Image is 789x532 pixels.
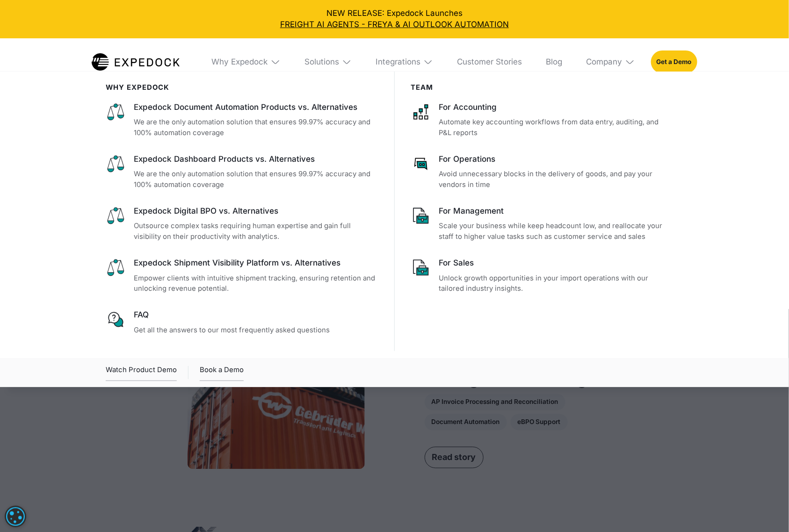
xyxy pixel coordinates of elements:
[368,38,441,86] div: Integrations
[411,102,667,138] a: For AccountingAutomate key accounting workflows from data entry, auditing, and P&L reports
[106,102,378,138] a: Expedock Document Automation Products vs. AlternativesWe are the only automation solution that en...
[134,117,379,138] p: We are the only automation solution that ensures 99.97% accuracy and 100% automation coverage
[106,309,378,335] a: FAQGet all the answers to our most frequently asked questions
[578,38,643,86] div: Company
[742,487,789,532] iframe: Chat Widget
[134,154,379,165] div: Expedock Dashboard Products vs. Alternatives
[106,258,378,294] a: Expedock Shipment Visibility Platform vs. AlternativesEmpower clients with intuitive shipment tra...
[134,169,379,190] p: We are the only automation solution that ensures 99.97% accuracy and 100% automation coverage
[439,258,667,269] div: For Sales
[134,273,379,294] p: Empower clients with intuitive shipment tracking, ensuring retention and unlocking revenue potent...
[8,19,781,30] a: FREIGHT AI AGENTS - FREYA & AI OUTLOOK AUTOMATION
[439,154,667,165] div: For Operations
[106,84,378,92] div: WHy Expedock
[439,117,667,138] p: Automate key accounting workflows from data entry, auditing, and P&L reports
[106,206,378,242] a: Expedock Digital BPO vs. AlternativesOutsource complex tasks requiring human expertise and gain f...
[439,273,667,294] p: Unlock growth opportunities in your import operations with our tailored industry insights.
[134,102,379,113] div: Expedock Document Automation Products vs. Alternatives
[106,364,177,381] a: open lightbox
[439,221,667,242] p: Scale your business while keep headcount low, and reallocate your staff to higher value tasks suc...
[106,154,378,190] a: Expedock Dashboard Products vs. AlternativesWe are the only automation solution that ensures 99.9...
[439,169,667,190] p: Avoid unnecessary blocks in the delivery of goods, and pay your vendors in time
[411,258,667,294] a: For SalesUnlock growth opportunities in your import operations with our tailored industry insights.
[439,102,667,113] div: For Accounting
[200,364,244,381] a: Book a Demo
[134,206,379,217] div: Expedock Digital BPO vs. Alternatives
[8,8,781,30] div: NEW RELEASE: Expedock Launches
[439,206,667,217] div: For Management
[411,154,667,190] a: For OperationsAvoid unnecessary blocks in the delivery of goods, and pay your vendors in time
[203,38,288,86] div: Why Expedock
[134,221,379,242] p: Outsource complex tasks requiring human expertise and gain full visibility on their productivity ...
[297,38,360,86] div: Solutions
[134,309,379,321] div: FAQ
[134,325,379,335] p: Get all the answers to our most frequently asked questions
[411,84,667,92] div: Team
[304,57,339,67] div: Solutions
[134,258,379,269] div: Expedock Shipment Visibility Platform vs. Alternatives
[411,206,667,242] a: For ManagementScale your business while keep headcount low, and reallocate your staff to higher v...
[211,57,268,67] div: Why Expedock
[538,38,570,86] a: Blog
[376,57,420,67] div: Integrations
[586,57,622,67] div: Company
[651,50,697,73] a: Get a Demo
[106,364,177,381] div: Watch Product Demo
[449,38,530,86] a: Customer Stories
